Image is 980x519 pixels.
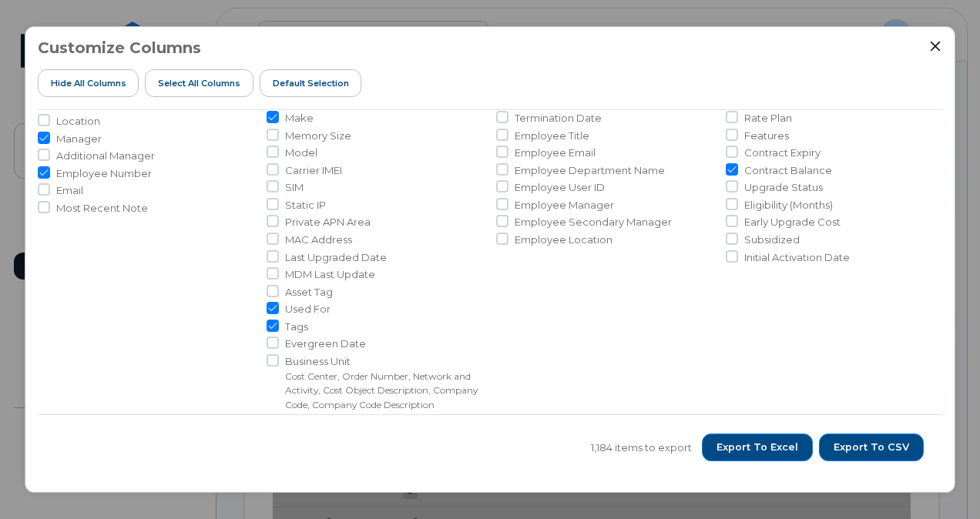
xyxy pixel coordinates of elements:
[515,163,665,178] span: Employee Department Name
[702,434,813,461] button: Export to Excel
[285,267,375,282] span: MDM Last Update
[285,215,371,229] span: Private APN Area
[285,198,326,213] span: Static IP
[515,111,602,126] span: Termination Date
[158,77,240,89] span: Select all Columns
[515,233,612,247] span: Employee Location
[56,132,102,146] span: Manager
[273,77,349,89] span: Default Selection
[285,285,333,300] span: Asset Tag
[56,114,100,129] span: Location
[285,370,478,410] small: Cost Center, Order Number, Network and Activity, Cost Object Description, Company Code, Company C...
[51,77,126,89] span: Hide All Columns
[744,180,823,195] span: Upgrade Status
[515,129,589,143] span: Employee Title
[834,440,909,454] span: Export to CSV
[56,166,152,181] span: Employee Number
[744,215,841,229] span: Early Upgrade Cost
[744,111,792,126] span: Rate Plan
[744,129,789,143] span: Features
[744,250,850,265] span: Initial Activation Date
[285,111,314,126] span: Make
[928,39,942,53] button: Close
[285,129,351,143] span: Memory Size
[744,163,832,178] span: Contract Balance
[515,180,605,195] span: Employee User ID
[56,201,148,216] span: Most Recent Note
[285,250,387,265] span: Last Upgraded Date
[285,146,317,160] span: Model
[285,320,308,334] span: Tags
[285,354,484,369] span: Business Unit
[38,39,201,56] h3: Customize Columns
[56,149,155,163] span: Additional Manager
[515,146,596,160] span: Employee Email
[744,146,821,160] span: Contract Expiry
[285,233,352,247] span: MAC Address
[285,302,331,316] span: Used For
[717,440,798,454] span: Export to Excel
[260,69,362,97] button: Default Selection
[145,69,253,97] button: Select all Columns
[56,183,83,198] span: Email
[515,215,672,229] span: Employee Secondary Manager
[744,198,833,213] span: Eligibility (Months)
[591,440,692,455] span: 1,184 items to export
[515,198,614,213] span: Employee Manager
[285,163,342,178] span: Carrier IMEI
[819,434,924,461] button: Export to CSV
[285,337,366,351] span: Evergreen Date
[38,69,139,97] button: Hide All Columns
[744,233,800,247] span: Subsidized
[285,180,304,195] span: SIM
